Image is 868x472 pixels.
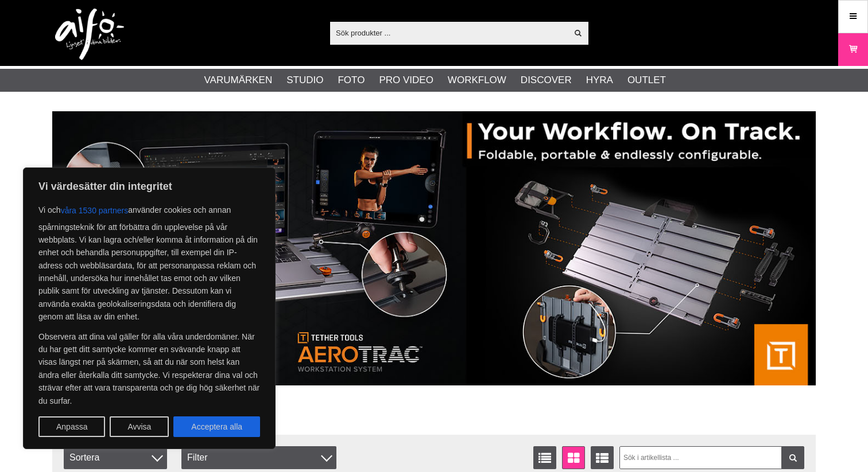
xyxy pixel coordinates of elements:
p: Observera att dina val gäller för alla våra underdomäner. När du har gett ditt samtycke kommer en... [38,330,260,407]
div: Filter [181,446,336,469]
a: Listvisning [533,446,556,469]
a: Discover [521,73,572,88]
a: Utökad listvisning [591,446,614,469]
a: Pro Video [379,73,433,88]
input: Sök i artikellista ... [619,446,805,469]
div: Vi värdesätter din integritet [23,167,276,449]
a: Filtrera [781,446,804,469]
button: Avvisa [110,416,169,437]
a: Outlet [627,73,666,88]
img: Annons:007 banner-header-aerotrac-1390x500.jpg [52,111,816,385]
a: Studio [286,73,323,88]
a: Hyra [586,73,613,88]
input: Sök produkter ... [330,24,567,41]
a: Fönstervisning [562,446,585,469]
a: Varumärken [204,73,273,88]
a: Foto [338,73,365,88]
button: våra 1530 partners [61,200,129,221]
button: Acceptera alla [173,416,260,437]
img: logo.png [55,9,124,60]
button: Anpassa [38,416,105,437]
p: Vi och använder cookies och annan spårningsteknik för att förbättra din upplevelse på vår webbpla... [38,200,260,323]
a: Workflow [448,73,506,88]
p: Vi värdesätter din integritet [38,180,260,193]
span: Sortera [64,446,167,469]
